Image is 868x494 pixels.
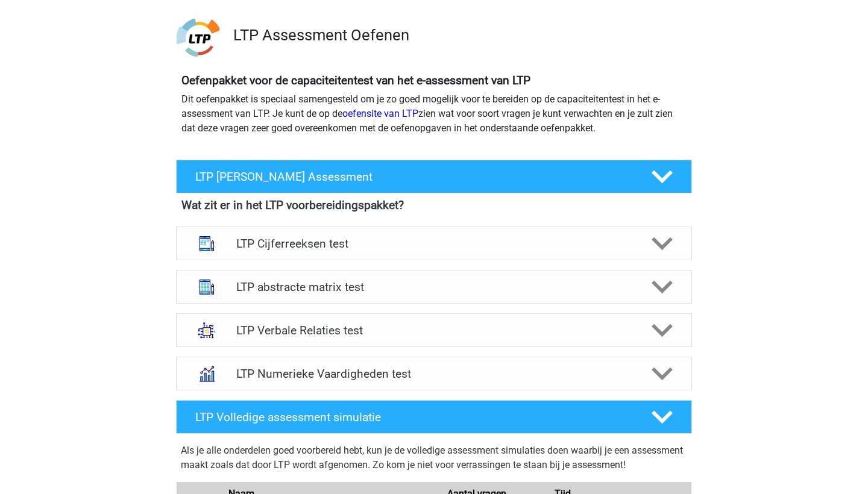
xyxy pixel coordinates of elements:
[236,237,631,251] h4: LTP Cijferreeksen test
[171,357,697,390] a: numeriek redeneren LTP Numerieke Vaardigheden test
[181,198,687,212] h4: Wat zit er in het LTP voorbereidingspakket?
[195,170,632,184] h4: LTP [PERSON_NAME] Assessment
[177,16,219,59] img: ltp.png
[233,26,682,45] h3: LTP Assessment Oefenen
[342,108,418,119] a: oefensite van LTP
[191,228,222,259] img: cijferreeksen
[171,160,697,193] a: LTP [PERSON_NAME] Assessment
[181,92,687,136] p: Dit oefenpakket is speciaal samengesteld om je zo goed mogelijk voor te bereiden op de capaciteit...
[171,400,697,434] a: LTP Volledige assessment simulatie
[191,314,222,346] img: analogieen
[236,280,631,294] h4: LTP abstracte matrix test
[195,410,632,424] h4: LTP Volledige assessment simulatie
[171,270,697,304] a: abstracte matrices LTP abstracte matrix test
[181,73,530,87] b: Oefenpakket voor de capaciteitentest van het e-assessment van LTP
[191,358,222,389] img: numeriek redeneren
[191,271,222,302] img: abstracte matrices
[171,313,697,347] a: analogieen LTP Verbale Relaties test
[236,324,631,337] h4: LTP Verbale Relaties test
[171,227,697,260] a: cijferreeksen LTP Cijferreeksen test
[236,367,631,381] h4: LTP Numerieke Vaardigheden test
[181,443,687,477] div: Als je alle onderdelen goed voorbereid hebt, kun je de volledige assessment simulaties doen waarb...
